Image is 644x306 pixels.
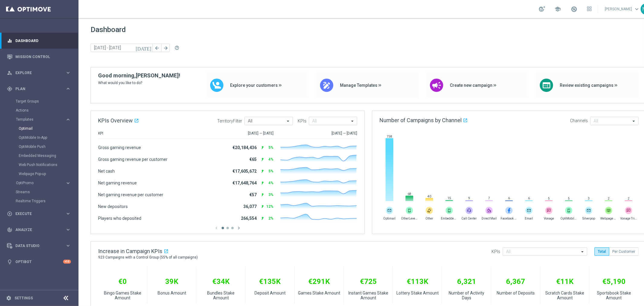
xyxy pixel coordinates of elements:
[16,178,78,187] div: OptiPromo
[7,254,71,270] div: Optibot
[16,115,78,178] div: Templates
[15,212,65,216] span: Execute
[15,254,63,270] a: Optibot
[16,118,59,121] span: Templates
[16,197,78,206] div: Realtime Triggers
[554,6,561,12] span: school
[7,227,65,233] div: Analyze
[7,86,12,92] i: gps_fixed
[19,144,63,149] a: OptiMobile Push
[16,118,65,121] div: Templates
[7,243,65,249] div: Data Studio
[19,153,63,158] a: Embedded Messaging
[7,70,65,76] div: Explore
[633,6,640,12] span: keyboard_arrow_down
[7,211,65,216] div: Execute
[65,211,71,216] i: keyboard_arrow_right
[19,124,78,133] div: Optimail
[7,70,71,75] button: person_search Explore keyboard_arrow_right
[6,295,11,301] i: settings
[7,49,71,65] div: Mission Control
[19,142,78,151] div: OptiMobile Push
[16,187,78,197] div: Streams
[7,86,65,92] div: Plan
[14,296,33,300] a: Settings
[604,5,641,14] a: [PERSON_NAME]keyboard_arrow_down
[65,117,71,122] i: keyboard_arrow_right
[65,180,71,186] i: keyboard_arrow_right
[15,49,71,65] a: Mission Control
[16,181,59,185] span: OptiPromo
[15,33,71,49] a: Dashboard
[7,243,71,248] button: Data Studio keyboard_arrow_right
[65,86,71,92] i: keyboard_arrow_right
[16,108,63,113] a: Actions
[7,54,71,59] button: Mission Control
[16,106,78,115] div: Actions
[15,87,65,91] span: Plan
[16,97,78,106] div: Target Groups
[65,70,71,76] i: keyboard_arrow_right
[16,199,63,203] a: Realtime Triggers
[7,227,71,232] button: track_changes Analyze keyboard_arrow_right
[7,227,12,233] i: track_changes
[19,151,78,160] div: Embedded Messaging
[19,160,78,169] div: Web Push Notifications
[7,33,71,49] div: Dashboard
[7,38,12,44] i: equalizer
[7,211,12,216] i: play_circle_outline
[16,181,71,185] button: OptiPromo keyboard_arrow_right
[19,126,63,131] a: Optimail
[16,181,65,185] div: OptiPromo
[65,243,71,249] i: keyboard_arrow_right
[16,117,71,122] button: Templates keyboard_arrow_right
[7,86,71,91] button: gps_fixed Plan keyboard_arrow_right
[7,259,71,264] button: lightbulb Optibot +10
[65,227,71,233] i: keyboard_arrow_right
[19,135,63,140] a: OptiMobile In-App
[15,244,65,248] span: Data Studio
[16,99,63,104] a: Target Groups
[15,228,65,232] span: Analyze
[15,71,65,75] span: Explore
[7,211,71,216] button: play_circle_outline Execute keyboard_arrow_right
[7,70,12,76] i: person_search
[19,169,78,178] div: Webpage Pop-up
[19,171,63,176] a: Webpage Pop-up
[16,190,63,194] a: Streams
[19,162,63,167] a: Web Push Notifications
[19,133,78,142] div: OptiMobile In-App
[7,38,71,43] button: equalizer Dashboard
[63,260,71,264] div: +10
[7,259,12,265] i: lightbulb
